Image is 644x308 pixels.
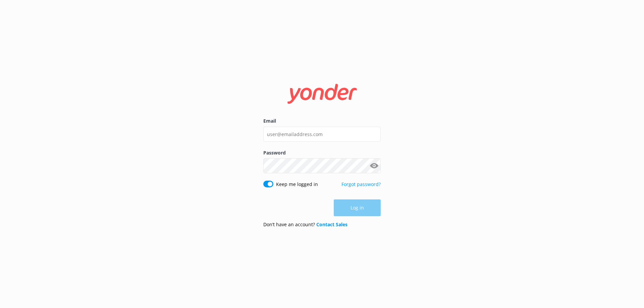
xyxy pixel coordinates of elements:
[263,149,381,157] label: Password
[316,221,347,228] a: Contact Sales
[263,221,347,228] p: Don’t have an account?
[263,127,381,142] input: user@emailaddress.com
[263,117,381,125] label: Email
[367,159,381,173] button: Show password
[341,181,381,187] a: Forgot password?
[276,181,318,188] label: Keep me logged in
